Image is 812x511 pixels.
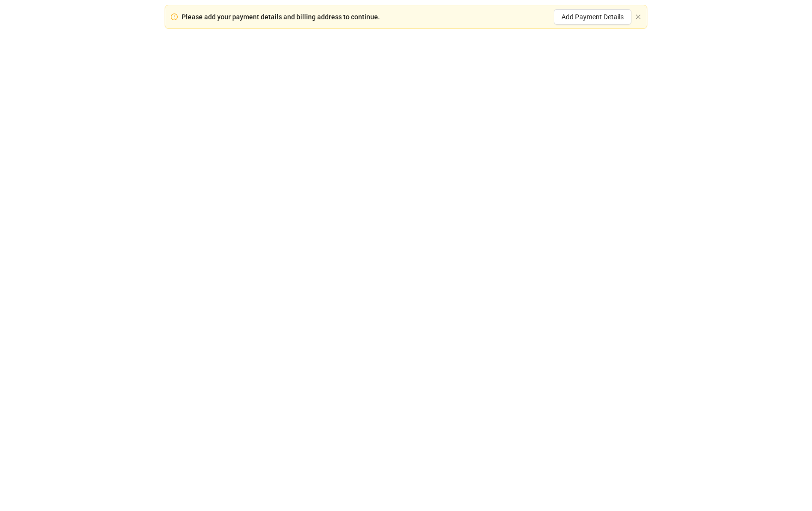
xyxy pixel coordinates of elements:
[635,14,641,20] span: close
[171,13,178,20] span: exclamation-circle
[554,9,631,25] button: Add Payment Details
[561,13,624,21] span: Add Payment Details
[182,12,380,22] div: Please add your payment details and billing address to continue.
[635,14,641,20] button: close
